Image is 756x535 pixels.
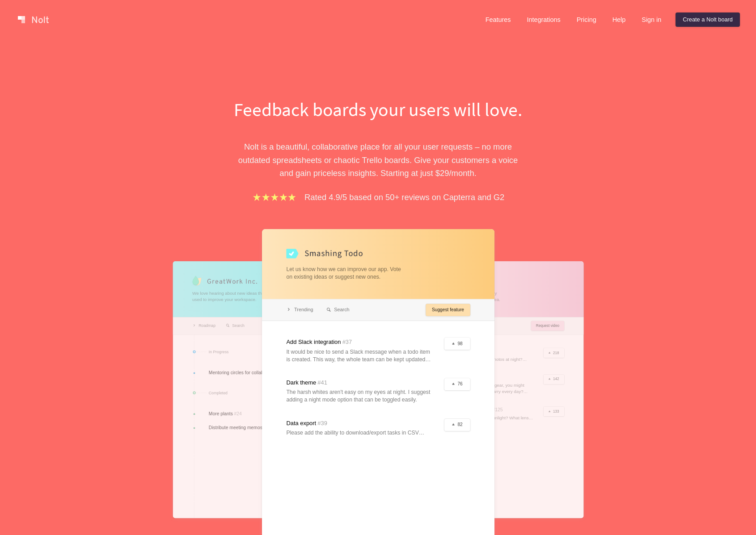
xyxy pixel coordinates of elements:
p: Nolt is a beautiful, collaborative place for all your user requests – no more outdated spreadshee... [224,140,532,180]
a: Integrations [519,13,567,27]
a: Help [605,13,633,27]
a: Pricing [570,13,604,27]
img: stars.b067e34983.png [252,192,297,202]
a: Sign in [634,13,668,27]
a: Create a Nolt board [676,13,740,27]
h1: Feedback boards your users will love. [224,96,532,122]
p: Rated 4.9/5 based on 50+ reviews on Capterra and G2 [304,191,504,204]
a: Features [478,13,518,27]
